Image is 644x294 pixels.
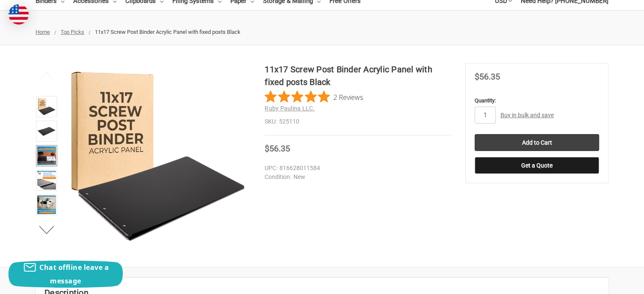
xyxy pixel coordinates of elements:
label: Quantity: [475,96,599,105]
img: Ruby Paulina 11x17 1" Angle-D Ring, White Acrylic Binder (515180) [37,146,56,165]
dd: New [265,173,448,181]
button: Get a Quote [475,157,599,174]
img: duty and tax information for United States [8,4,29,25]
dt: SKU: [265,117,277,126]
dt: UPC: [265,164,277,173]
dt: Condition: [265,173,291,181]
a: Home [36,29,50,35]
button: Rated 5 out of 5 stars from 2 reviews. Jump to reviews. [265,91,363,103]
iframe: Google Customer Reviews [574,271,644,294]
img: 11x17 Screw Post Binder Acrylic Panel with fixed posts Black [64,63,251,249]
span: Chat offline leave a message [39,263,109,286]
span: 11x17 Screw Post Binder Acrylic Panel with fixed posts Black [95,29,240,35]
button: Previous [34,67,60,84]
span: $56.35 [265,143,290,154]
span: 2 Reviews [333,91,363,103]
img: 11x17 Screw Post Binder Acrylic Panel with fixed posts Black [37,171,56,190]
h1: 11x17 Screw Post Binder Acrylic Panel with fixed posts Black [265,63,451,88]
button: Chat offline leave a message [8,261,123,288]
a: Top Picks [61,29,84,35]
dd: 816628011584 [265,164,448,173]
img: 11x17 Screw Post Binder Acrylic Panel with fixed posts Black [37,97,56,116]
button: Next [34,222,60,239]
span: $56.35 [475,71,500,82]
input: Add to Cart [475,134,599,151]
img: 11x17 Screw Post Binder Acrylic Panel with fixed posts Black [37,122,56,140]
dd: 525110 [265,117,451,126]
a: Buy in bulk and save [500,112,554,118]
a: Ruby Paulina LLC. [265,105,315,112]
img: 11x17 Screw Post Binder Acrylic Panel with fixed posts Black [37,195,56,214]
